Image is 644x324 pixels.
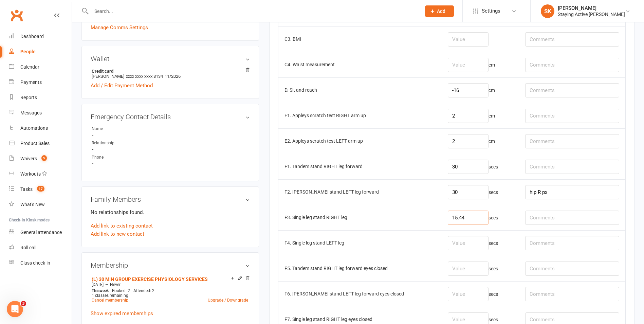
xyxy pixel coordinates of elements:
[91,222,153,230] a: Add link to existing contact
[525,287,619,301] input: Comments
[92,154,148,161] div: Phone
[91,55,250,62] h3: Wallet
[133,288,154,293] span: Attended: 2
[278,103,442,128] td: E1. Appleys scratch test RIGHT arm up
[442,77,519,103] td: cm
[442,128,519,154] td: cm
[20,141,50,146] div: Product Sales
[9,166,72,182] a: Workouts
[525,134,619,148] input: Comments
[20,245,36,250] div: Roll call
[442,103,519,128] td: cm
[448,262,489,276] input: Value
[442,179,519,205] td: secs
[278,179,442,205] td: F2. [PERSON_NAME] stand LEFT leg forward
[37,186,44,192] span: 17
[92,140,148,146] div: Relationship
[91,310,153,317] a: Show expired memberships
[448,185,489,199] input: Value
[21,301,26,306] span: 3
[20,186,33,192] div: Tasks
[448,287,489,301] input: Value
[525,211,619,225] input: Comments
[20,171,41,177] div: Workouts
[91,230,144,238] a: Add link to new contact
[525,32,619,47] input: Comments
[91,68,250,80] li: [PERSON_NAME]
[90,282,250,287] div: —
[165,74,181,79] span: 11/2026
[20,260,50,266] div: Class check-in
[278,256,442,281] td: F5. Tandem stand RIGHT leg forward eyes closed
[92,276,208,282] a: (L) 30 MIN GROUP EXERCISE PHYSIOLOGY SERVICES
[208,298,248,303] a: Upgrade / Downgrade
[92,146,250,152] strong: -
[442,52,519,77] td: cm
[278,154,442,179] td: F1. Tandem stand RIGHT leg forward
[9,59,72,75] a: Calendar
[126,74,163,79] span: xxxx xxxx xxxx 8134
[20,49,36,54] div: People
[92,282,104,287] span: [DATE]
[448,134,489,148] input: Value
[9,225,72,240] a: General attendance kiosk mode
[442,256,519,281] td: secs
[525,236,619,250] input: Comments
[278,281,442,307] td: F6. [PERSON_NAME] stand LEFT leg forward eyes closed
[20,95,37,100] div: Reports
[278,26,442,52] td: C3. BMI
[112,288,130,293] span: Booked: 2
[92,298,128,303] a: Cancel membership
[558,11,625,17] div: Staying Active [PERSON_NAME]
[92,293,128,298] span: 1 classes remaining
[9,90,72,105] a: Reports
[91,262,250,269] h3: Membership
[278,77,442,103] td: D. Sit and reach
[448,109,489,123] input: Value
[20,230,62,235] div: General attendance
[525,160,619,174] input: Comments
[91,113,250,121] h3: Emergency Contact Details
[92,126,148,132] div: Name
[9,29,72,44] a: Dashboard
[525,58,619,72] input: Comments
[558,5,625,11] div: [PERSON_NAME]
[448,160,489,174] input: Value
[278,230,442,256] td: F4. Single leg stand LEFT leg
[91,196,250,203] h3: Family Members
[448,236,489,250] input: Value
[91,23,148,32] a: Manage Comms Settings
[9,121,72,136] a: Automations
[442,154,519,179] td: secs
[20,125,48,131] div: Automations
[9,151,72,166] a: Waivers 5
[92,161,250,167] strong: -
[9,240,72,255] a: Roll call
[9,105,72,121] a: Messages
[442,205,519,230] td: secs
[8,7,25,24] a: Clubworx
[20,34,44,39] div: Dashboard
[20,64,39,70] div: Calendar
[9,197,72,212] a: What's New
[20,202,45,207] div: What's New
[525,83,619,97] input: Comments
[20,79,42,85] div: Payments
[7,301,23,317] iframe: Intercom live chat
[9,44,72,59] a: People
[448,58,489,72] input: Value
[9,75,72,90] a: Payments
[91,208,250,216] p: No relationships found.
[90,288,110,293] div: week
[425,5,454,17] button: Add
[541,4,554,18] div: SK
[442,230,519,256] td: secs
[92,132,250,138] strong: -
[20,156,37,161] div: Waivers
[278,52,442,77] td: C4. Waist measurement
[20,110,42,115] div: Messages
[278,205,442,230] td: F3. Single leg stand RIGHT leg
[9,182,72,197] a: Tasks 17
[9,136,72,151] a: Product Sales
[448,32,489,47] input: Value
